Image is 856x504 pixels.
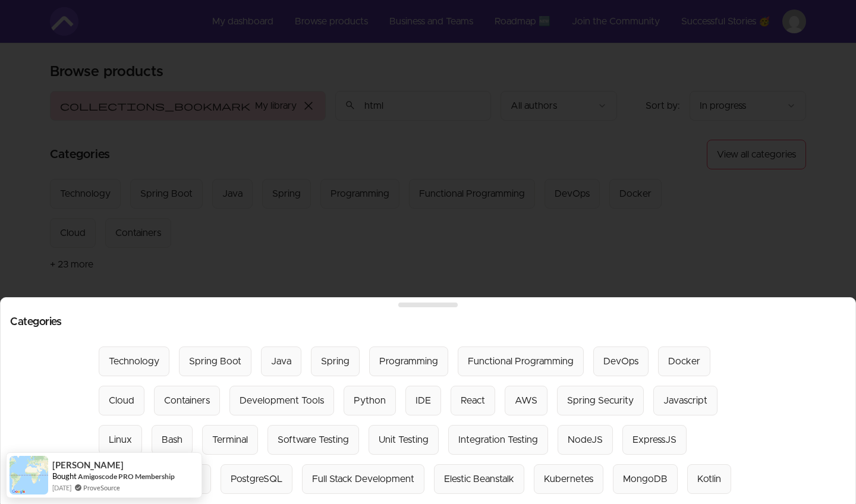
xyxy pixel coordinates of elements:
div: AWS [515,393,537,408]
div: Kubernetes [544,472,593,486]
div: Technology [109,354,159,368]
div: Javascript [663,393,707,408]
div: Python [354,393,386,408]
div: Full Stack Development [312,472,414,486]
div: NodeJS [568,433,603,447]
div: Functional Programming [468,354,574,368]
div: Docker [668,354,700,368]
span: [DATE] [52,483,71,493]
div: IDE [416,393,431,408]
div: Containers [164,393,210,408]
div: Unit Testing [379,433,429,447]
div: Kotlin [697,472,721,486]
div: Spring [321,354,350,368]
span: [PERSON_NAME] [52,460,124,470]
div: Java [271,354,291,368]
div: Linux [109,433,132,447]
div: ExpressJS [632,433,676,447]
h2: Categories [10,317,846,327]
div: Development Tools [240,393,324,408]
div: Cloud [109,393,134,408]
a: Amigoscode PRO Membership [78,471,175,481]
div: Terminal [212,433,248,447]
img: provesource social proof notification image [10,456,48,494]
div: Spring Security [567,393,634,408]
div: DevOps [603,354,638,368]
div: MongoDB [623,472,668,486]
div: Elestic Beanstalk [444,472,514,486]
div: PostgreSQL [231,472,282,486]
div: React [461,393,485,408]
div: Spring Boot [189,354,241,368]
a: ProveSource [83,483,120,493]
div: Programming [379,354,438,368]
span: Bought [52,471,77,481]
div: Integration Testing [458,433,538,447]
div: Software Testing [278,433,349,447]
div: Bash [162,433,182,447]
